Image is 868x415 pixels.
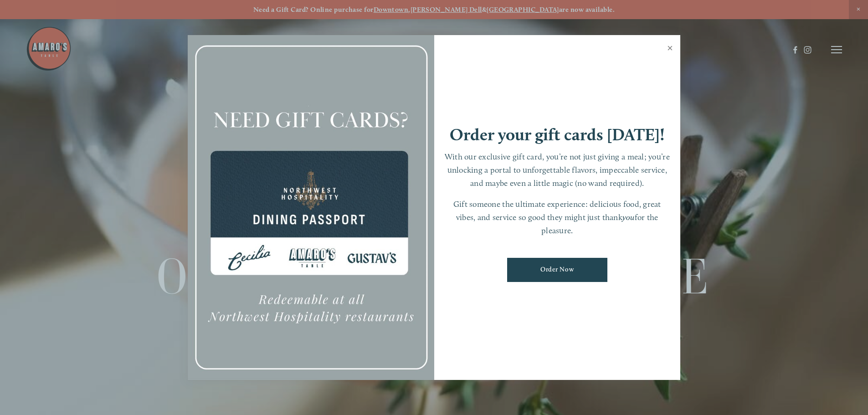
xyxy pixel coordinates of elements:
a: Close [661,36,679,62]
em: you [622,212,635,222]
a: Order Now [507,258,607,282]
h1: Order your gift cards [DATE]! [450,126,665,143]
p: Gift someone the ultimate experience: delicious food, great vibes, and service so good they might... [443,198,672,237]
p: With our exclusive gift card, you’re not just giving a meal; you’re unlocking a portal to unforge... [443,150,672,190]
